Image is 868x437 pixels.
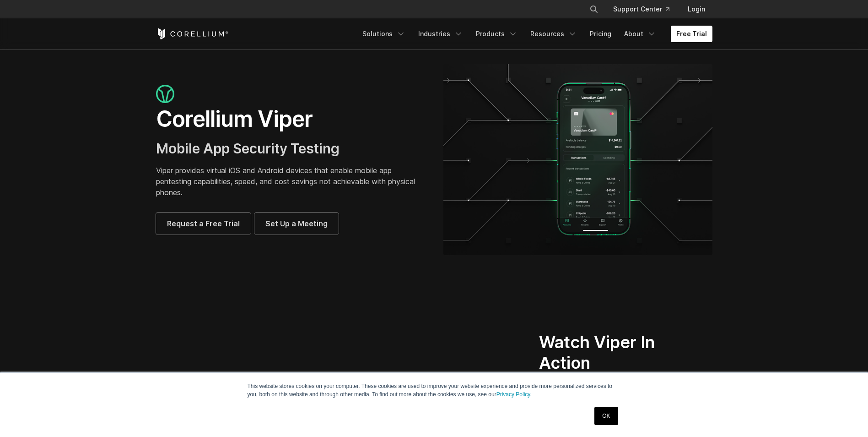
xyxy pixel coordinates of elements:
[357,26,712,42] div: Navigation Menu
[156,28,229,39] a: Corellium Home
[413,26,469,42] a: Industries
[594,407,618,425] a: OK
[156,213,251,235] a: Request a Free Trial
[357,26,411,42] a: Solutions
[254,213,339,235] a: Set Up a Meeting
[578,1,712,17] div: Navigation Menu
[496,391,532,398] a: Privacy Policy.
[248,382,621,399] p: This website stores cookies on your computer. These cookies are used to improve your website expe...
[619,26,662,42] a: About
[265,218,328,229] span: Set Up a Meeting
[606,1,677,17] a: Support Center
[443,64,712,255] img: viper_hero
[156,105,425,133] h1: Corellium Viper
[586,1,602,17] button: Search
[470,26,523,42] a: Products
[156,85,174,104] img: viper_icon_large
[539,332,678,373] h2: Watch Viper In Action
[584,26,617,42] a: Pricing
[671,26,712,42] a: Free Trial
[167,218,240,229] span: Request a Free Trial
[156,140,340,157] span: Mobile App Security Testing
[156,165,425,198] p: Viper provides virtual iOS and Android devices that enable mobile app pentesting capabilities, sp...
[525,26,582,42] a: Resources
[680,1,712,17] a: Login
